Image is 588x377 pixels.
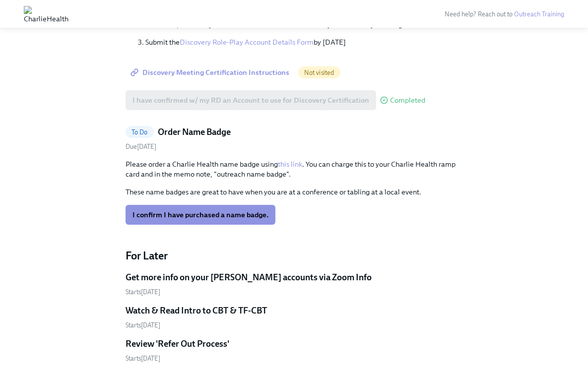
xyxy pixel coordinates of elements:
h5: Get more info on your [PERSON_NAME] accounts via Zoom Info [126,271,372,283]
a: Discovery Role-Play Account Details Form [180,38,314,47]
span: Due [DATE] [126,143,156,150]
span: Monday, August 18th 2025, 10:00 am [126,288,160,296]
span: Monday, August 25th 2025, 10:00 am [126,321,160,329]
span: I confirm I have purchased a name badge. [132,210,268,220]
span: Need help? Reach out to [445,10,564,18]
h4: For Later [126,249,463,263]
a: Watch & Read Intro to CBT & TF-CBTStarts[DATE] [126,305,463,330]
button: I confirm I have purchased a name badge. [126,205,275,225]
span: Discovery Meeting Certification Instructions [132,67,289,77]
h5: Review 'Refer Out Process' [126,338,229,350]
span: Not visited [298,69,340,76]
span: To Do [126,128,154,136]
a: Get more info on your [PERSON_NAME] accounts via Zoom InfoStarts[DATE] [126,271,463,297]
p: These name badges are great to have when you are at a conference or tabling at a local event. [126,187,463,197]
h5: Watch & Read Intro to CBT & TF-CBT [126,305,267,316]
span: Completed [390,97,425,104]
a: this link [278,160,302,169]
img: CharlieHealth [24,6,68,22]
a: To DoOrder Name BadgeDue[DATE] [126,126,463,151]
span: Wednesday, August 27th 2025, 10:00 am [126,355,160,362]
a: Discovery Meeting Certification Instructions [126,63,296,82]
a: Outreach Training [514,10,564,18]
p: Submit the by [DATE] [145,37,463,47]
p: Please order a Charlie Health name badge using . You can charge this to your Charlie Health ramp ... [126,159,463,179]
a: Review 'Refer Out Process'Starts[DATE] [126,338,463,363]
h5: Order Name Badge [158,126,231,138]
